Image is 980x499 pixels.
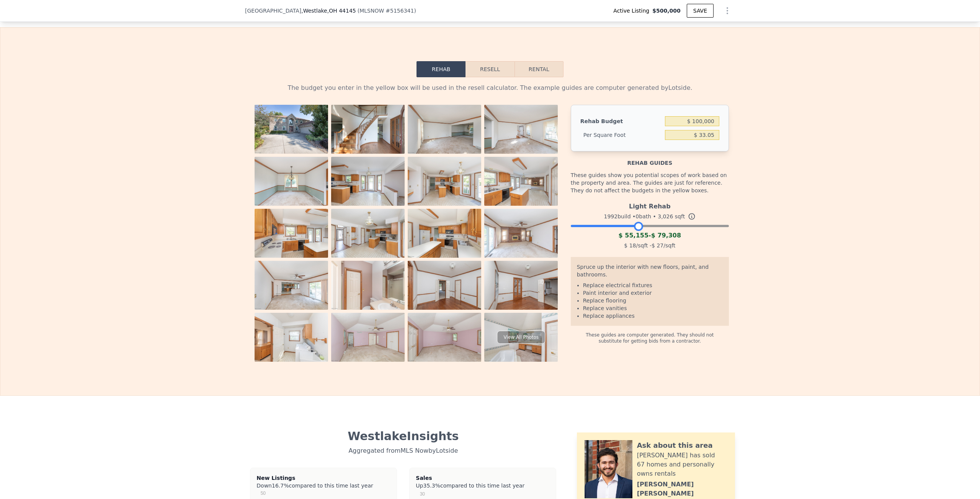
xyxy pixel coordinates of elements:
[272,483,289,489] span: 16.7%
[423,483,440,489] span: 35.3%
[331,157,405,206] img: Property Photo 6
[577,263,723,281] div: Spruce up the interior with new floors, paint, and bathrooms.
[255,105,328,154] img: Property Photo 1
[484,261,558,310] img: Property Photo 16
[256,474,390,482] div: New Listings
[613,7,652,15] span: Active Listing
[514,61,563,77] button: Rental
[420,491,425,497] text: 30
[359,8,384,14] span: MLSNOW
[658,213,673,219] span: 3,026
[619,232,648,239] span: $ 55,155
[571,231,729,240] div: -
[251,83,729,93] div: The budget you enter in the yellow box will be used in the resell calculator. The example guides ...
[261,491,266,496] text: 50
[251,443,555,455] div: Aggregated from MLS Now by Lotside
[484,105,558,154] img: Property Photo 4
[416,482,550,486] div: Up compared to this time last year
[255,261,328,310] img: Property Photo 13
[484,209,558,258] img: Property Photo 12
[484,157,558,206] img: Property Photo 8
[652,242,663,249] span: $ 27
[465,61,514,77] button: Resell
[416,474,550,482] div: Sales
[331,261,405,310] img: Property Photo 14
[256,482,390,486] div: Down compared to this time last year
[571,211,729,222] div: 1992 build • 0 bath • sqft
[301,7,356,15] span: , Westlake
[331,209,405,258] img: Property Photo 10
[255,209,328,258] img: Property Photo 9
[416,61,465,77] button: Rehab
[571,326,729,344] div: These guides are computer generated. They should not substitute for getting bids from a contractor.
[720,3,735,18] button: Show Options
[571,240,729,251] div: /sqft - /sqft
[408,157,481,206] img: Property Photo 7
[358,7,416,15] div: ( )
[637,451,727,478] div: [PERSON_NAME] has sold 67 homes and personally owns rentals
[385,8,414,14] span: # 5156341
[255,157,328,206] img: Property Photo 5
[583,281,723,289] li: Replace electrical fixtures
[408,209,481,258] img: Property Photo 11
[651,232,681,239] span: $ 79,308
[245,7,301,15] span: [GEOGRAPHIC_DATA]
[583,297,723,304] li: Replace flooring
[637,440,713,451] div: Ask about this area
[583,312,723,320] li: Replace appliances
[408,105,481,154] img: Property Photo 3
[624,242,636,249] span: $ 18
[652,7,681,15] span: $500,000
[583,289,723,297] li: Paint interior and exterior
[580,114,662,128] div: Rehab Budget
[331,313,405,362] img: Property Photo 18
[687,4,714,18] button: SAVE
[327,8,356,14] span: , OH 44145
[580,128,662,142] div: Per Square Foot
[331,105,405,154] img: Property Photo 2
[637,480,727,498] div: [PERSON_NAME] [PERSON_NAME]
[408,313,481,362] img: Property Photo 19
[255,313,328,362] img: Property Photo 17
[251,429,555,443] div: Westlake Insights
[497,331,545,344] div: View All Photos
[571,151,729,167] div: Rehab guides
[484,313,558,362] img: Property Photo 20
[583,304,723,312] li: Replace vanities
[571,199,729,211] div: Light Rehab
[408,261,481,310] img: Property Photo 15
[571,167,729,199] div: These guides show you potential scopes of work based on the property and area. The guides are jus...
